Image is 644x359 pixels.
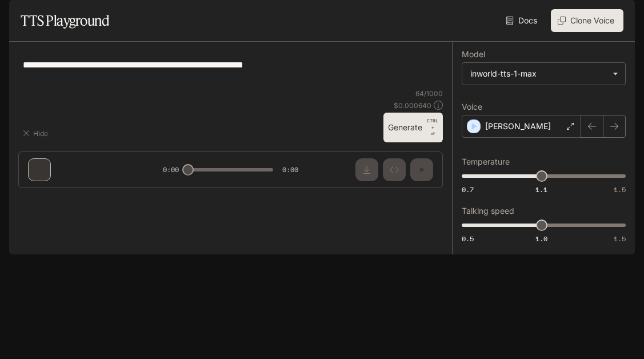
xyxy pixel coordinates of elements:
p: Temperature [462,158,510,166]
span: 1.1 [535,185,547,194]
button: Clone Voice [551,9,623,32]
p: ⏎ [427,117,438,138]
a: Docs [503,9,542,32]
p: 64 / 1000 [415,89,443,98]
p: $ 0.000640 [394,101,431,110]
button: Hide [18,124,55,142]
span: 1.5 [614,185,626,194]
h1: TTS Playground [21,9,109,32]
span: 0.5 [462,234,474,244]
span: 0.7 [462,185,474,194]
p: [PERSON_NAME] [485,121,551,132]
p: Talking speed [462,207,514,215]
div: inworld-tts-1-max [470,68,607,79]
p: Voice [462,103,482,111]
div: inworld-tts-1-max [462,63,625,85]
button: GenerateCTRL +⏎ [383,113,443,142]
button: open drawer [9,6,29,26]
span: 1.5 [614,234,626,244]
p: CTRL + [427,117,438,131]
span: 1.0 [535,234,547,244]
p: Model [462,50,485,58]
